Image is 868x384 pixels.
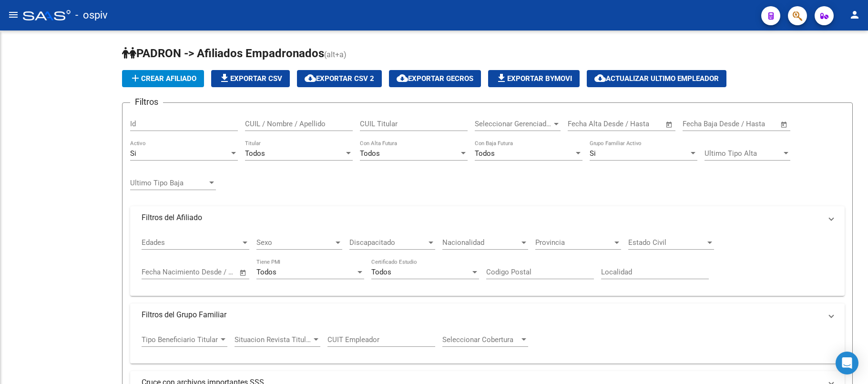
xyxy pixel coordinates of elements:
[142,268,173,276] input: Start date
[219,72,230,84] mat-icon: file_download
[568,120,599,128] input: Start date
[664,119,675,130] button: Open calendar
[256,268,276,276] span: Todos
[594,72,606,84] mat-icon: cloud_download
[397,74,473,83] span: Exportar GECROS
[442,335,520,344] span: Seleccionar Cobertura
[297,70,382,87] button: Exportar CSV 2
[142,310,822,320] mat-panel-title: Filtros del Grupo Familiar
[130,149,136,158] span: Si
[130,95,163,109] h3: Filtros
[705,149,782,158] span: Ultimo Tipo Alta
[130,74,196,83] span: Crear Afiliado
[535,238,613,247] span: Provincia
[245,149,265,158] span: Todos
[238,267,249,278] button: Open calendar
[475,120,552,128] span: Seleccionar Gerenciador
[8,9,19,20] mat-icon: menu
[130,229,845,296] div: Filtros del Afiliado
[607,120,654,128] input: End date
[130,179,207,187] span: Ultimo Tipo Baja
[590,149,596,158] span: Si
[324,50,347,59] span: (alt+a)
[130,326,845,364] div: Filtros del Grupo Familiar
[349,238,427,247] span: Discapacitado
[256,238,334,247] span: Sexo
[122,47,324,60] span: PADRON -> Afiliados Empadronados
[235,335,312,344] span: Situacion Revista Titular
[442,238,520,247] span: Nacionalidad
[496,74,572,83] span: Exportar Bymovi
[305,74,374,83] span: Exportar CSV 2
[130,303,845,326] mat-expansion-panel-header: Filtros del Grupo Familiar
[360,149,380,158] span: Todos
[397,72,408,84] mat-icon: cloud_download
[142,335,219,344] span: Tipo Beneficiario Titular
[142,212,822,223] mat-panel-title: Filtros del Afiliado
[142,238,241,247] span: Edades
[683,120,714,128] input: Start date
[371,268,391,276] span: Todos
[130,206,845,229] mat-expansion-panel-header: Filtros del Afiliado
[130,72,141,84] mat-icon: add
[181,268,227,276] input: End date
[779,119,790,130] button: Open calendar
[475,149,495,158] span: Todos
[587,70,726,87] button: Actualizar ultimo Empleador
[219,74,282,83] span: Exportar CSV
[305,72,316,84] mat-icon: cloud_download
[122,70,204,87] button: Crear Afiliado
[488,70,580,87] button: Exportar Bymovi
[594,74,719,83] span: Actualizar ultimo Empleador
[389,70,481,87] button: Exportar GECROS
[849,9,860,20] mat-icon: person
[75,5,108,26] span: - ospiv
[628,238,705,247] span: Estado Civil
[496,72,507,84] mat-icon: file_download
[836,352,858,374] div: Open Intercom Messenger
[211,70,290,87] button: Exportar CSV
[722,120,768,128] input: End date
